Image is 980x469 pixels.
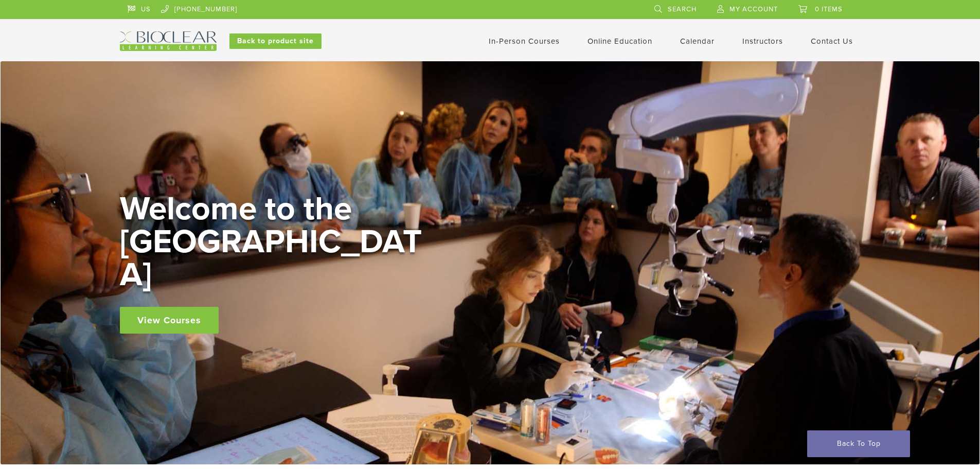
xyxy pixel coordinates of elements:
[120,193,429,291] h2: Welcome to the [GEOGRAPHIC_DATA]
[120,31,217,51] img: Bioclear
[815,5,843,13] span: 0 items
[668,5,697,13] span: Search
[680,37,715,46] a: Calendar
[489,37,560,46] a: In-Person Courses
[811,37,853,46] a: Contact Us
[120,307,219,334] a: View Courses
[807,430,910,457] a: Back To Top
[742,37,783,46] a: Instructors
[729,5,778,13] span: My Account
[587,37,652,46] a: Online Education
[229,33,322,49] a: Back to product site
